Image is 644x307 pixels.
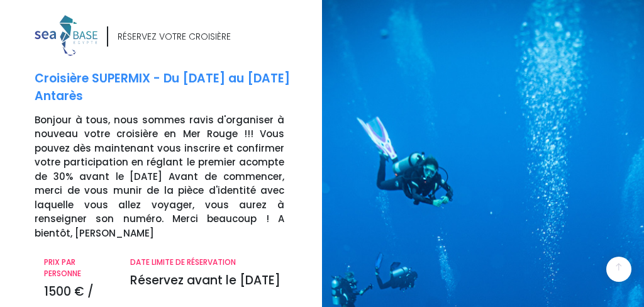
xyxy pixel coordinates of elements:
p: DATE LIMITE DE RÉSERVATION [130,257,284,268]
div: RÉSERVEZ VOTRE CROISIÈRE [118,30,231,43]
p: Croisière SUPERMIX - Du [DATE] au [DATE] Antarès [35,70,313,106]
p: PRIX PAR PERSONNE [44,257,111,279]
p: Bonjour à tous, nous sommes ravis d'organiser à nouveau votre croisière en Mer Rouge !!! Vous pou... [35,113,313,241]
p: Réservez avant le [DATE] [130,272,284,290]
img: logo_color1.png [35,15,97,56]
